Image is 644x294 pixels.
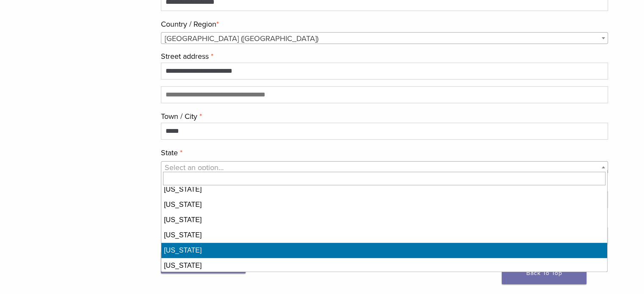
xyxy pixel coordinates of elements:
[161,228,607,243] li: [US_STATE]
[502,262,586,284] a: Back To Top
[161,146,608,159] label: State
[161,197,607,212] li: [US_STATE]
[161,161,608,173] span: State
[161,258,607,273] li: [US_STATE]
[165,163,224,172] span: Select an option…
[161,33,607,44] span: United States (US)
[161,182,607,197] li: [US_STATE]
[161,243,607,258] li: [US_STATE]
[161,18,608,30] label: Country / Region
[161,32,608,44] span: Country / Region
[161,212,607,228] li: [US_STATE]
[161,50,608,63] label: Street address
[161,110,608,123] label: Town / City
